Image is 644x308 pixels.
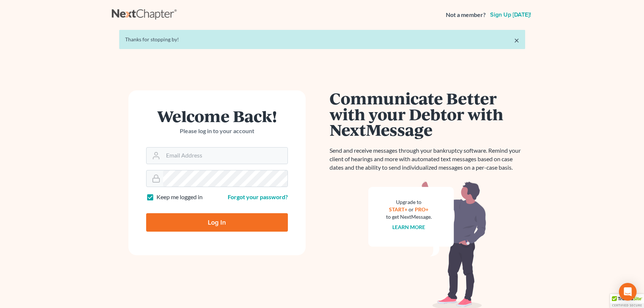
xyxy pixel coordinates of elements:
p: Send and receive messages through your bankruptcy software. Remind your client of hearings and mo... [330,146,525,172]
input: Log In [146,213,288,232]
a: START+ [389,206,407,212]
input: Email Address [163,148,287,164]
a: Learn more [392,224,425,230]
a: Forgot your password? [228,193,288,200]
strong: Not a member? [446,11,486,19]
p: Please log in to your account [146,127,288,135]
div: TrustedSite Certified [610,294,644,308]
h1: Communicate Better with your Debtor with NextMessage [330,90,525,138]
label: Keep me logged in [156,193,203,201]
div: to get NextMessage. [386,213,432,221]
a: × [514,36,519,45]
a: PRO+ [415,206,428,212]
span: or [409,206,414,212]
a: Sign up [DATE]! [489,12,533,18]
div: Upgrade to [386,198,432,206]
div: Thanks for stopping by! [125,36,519,43]
h1: Welcome Back! [146,108,288,124]
div: Open Intercom Messenger [619,283,637,301]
